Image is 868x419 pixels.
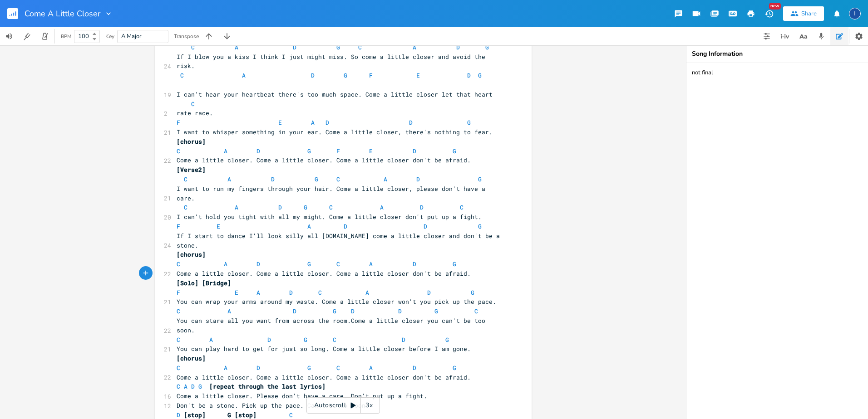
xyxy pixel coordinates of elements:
[256,364,260,372] span: D
[306,397,380,414] div: Autoscroll
[333,336,336,344] span: C
[369,364,373,372] span: A
[177,373,471,381] span: Come a little closer. Come a little closer. Come a little closer don't be afraid.
[278,118,282,127] span: E
[177,336,180,344] span: C
[402,336,405,344] span: D
[445,336,449,344] span: G
[177,307,180,315] span: C
[177,118,180,127] span: F
[177,345,471,353] span: You can play hard to get for just so long. Come a little closer before I am gone.
[177,401,369,409] span: Don't be a stone. Pick up the pace. Can't be to soon.
[398,307,402,315] span: D
[344,71,347,79] span: G
[456,43,460,51] span: D
[434,307,438,315] span: G
[304,336,307,344] span: G
[329,203,333,211] span: C
[209,336,213,344] span: A
[474,307,478,315] span: C
[105,34,114,39] div: Key
[424,222,427,230] span: D
[478,222,482,230] span: G
[453,260,456,268] span: G
[769,3,781,10] div: New
[380,203,384,211] span: A
[224,260,227,268] span: A
[61,34,71,39] div: BPM
[416,175,420,183] span: D
[177,269,471,278] span: Come a little closer. Come a little closer. Come a little closer don't be afraid.
[177,166,206,174] span: [Verse2]
[184,411,256,419] span: [stop] G [stop]
[177,232,503,249] span: If I start to dance I'll look silly all [DOMAIN_NAME] come a little closer and don't be a stone.
[801,10,817,18] div: Share
[311,71,315,79] span: D
[336,260,340,268] span: C
[361,397,377,414] div: 3x
[471,288,474,297] span: G
[177,147,180,155] span: C
[177,109,213,117] span: rate race.
[307,147,311,155] span: G
[177,185,489,202] span: I want to run my fingers through your hair. Come a little closer, please don't have a care.
[849,8,861,19] div: inspectorzu
[369,147,373,155] span: E
[177,250,206,258] span: [chorus]
[278,203,282,211] span: D
[227,307,231,315] span: A
[333,307,336,315] span: G
[686,63,868,419] textarea: not final
[307,364,311,372] span: G
[420,203,424,211] span: D
[177,317,489,334] span: You can stare all you want from across the room.Come a little closer you can't be too soon.
[177,156,471,164] span: Come a little closer. Come a little closer. Come a little closer don't be afraid.
[177,128,493,136] span: I want to whisper something in your ear. Come a little closer, there's nothing to fear.
[311,118,315,127] span: A
[224,147,227,155] span: A
[293,43,296,51] span: D
[293,307,296,315] span: D
[783,6,824,21] button: Share
[453,364,456,372] span: G
[460,203,464,211] span: C
[485,43,489,51] span: G
[304,203,307,211] span: G
[177,382,180,390] span: C
[177,411,180,419] span: D
[289,288,293,297] span: D
[467,71,471,79] span: D
[427,288,431,297] span: D
[198,382,202,390] span: G
[358,43,362,51] span: C
[177,392,427,400] span: Come a little closer. Please don't have a care. Don't put up a fight.
[184,203,187,211] span: C
[217,222,220,230] span: E
[180,71,184,79] span: C
[177,137,206,146] span: [chorus]
[344,222,347,230] span: D
[369,260,373,268] span: A
[184,382,187,390] span: A
[25,10,100,18] span: Come A Little Closer
[235,288,238,297] span: E
[336,175,340,183] span: C
[191,382,195,390] span: D
[413,147,416,155] span: D
[177,90,493,98] span: I can't hear your heartbeat there's too much space. Come a little closer let that heart
[478,71,482,79] span: G
[289,411,293,419] span: C
[177,222,180,230] span: F
[307,222,311,230] span: A
[177,213,482,221] span: I can't hold you tight with all my might. Come a little closer don't put up a fight.
[191,100,195,108] span: C
[336,43,340,51] span: G
[174,34,199,39] div: Transpose
[177,260,180,268] span: C
[242,71,246,79] span: A
[416,71,420,79] span: E
[177,288,180,297] span: F
[849,3,861,24] button: I
[336,147,340,155] span: F
[121,32,142,40] span: A Major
